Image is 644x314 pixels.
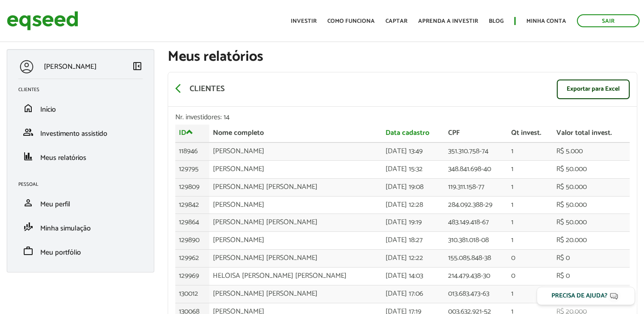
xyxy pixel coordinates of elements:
span: finance_mode [23,222,34,232]
a: Colapsar menu [132,61,143,73]
td: 119.311.158-77 [445,178,508,196]
li: Início [12,96,149,120]
li: Investimento assistido [12,120,149,144]
th: Nome completo [209,125,382,142]
span: person [23,197,34,208]
td: 1 [508,178,553,196]
td: R$ 20.000 [553,285,630,303]
li: Meu perfil [12,191,149,215]
td: 130012 [175,285,209,303]
span: left_panel_close [132,61,143,71]
td: 155.085.848-38 [445,250,508,268]
td: [DATE] 19:19 [382,214,445,232]
a: ID [179,128,193,137]
td: 118946 [175,142,209,160]
td: 129809 [175,178,209,196]
a: groupInvestimento assistido [18,127,143,138]
td: 1 [508,214,553,232]
li: Meu portfólio [12,239,149,263]
td: [PERSON_NAME] [209,196,382,214]
li: Minha simulação [12,215,149,239]
span: Meu perfil [40,198,70,210]
td: [DATE] 12:22 [382,250,445,268]
td: [PERSON_NAME] [PERSON_NAME] [209,178,382,196]
span: arrow_back_ios [175,83,186,94]
td: [DATE] 12:28 [382,196,445,214]
td: 348.841.698-40 [445,160,508,178]
th: CPF [445,125,508,142]
td: 0 [508,250,553,268]
td: [DATE] 18:27 [382,232,445,250]
span: Investimento assistido [40,128,107,140]
a: Investir [291,18,317,24]
a: workMeu portfólio [18,246,143,256]
td: [PERSON_NAME] [209,142,382,160]
span: finance [23,151,34,162]
td: R$ 20.000 [553,232,630,250]
td: [PERSON_NAME] [PERSON_NAME] [209,285,382,303]
a: Captar [386,18,407,24]
p: Clientes [190,84,225,94]
td: 1 [508,232,553,250]
a: Exportar para Excel [557,80,630,99]
td: [DATE] 15:32 [382,160,445,178]
h2: Clientes [18,87,149,92]
td: [PERSON_NAME] [209,232,382,250]
td: HELOISA [PERSON_NAME] [PERSON_NAME] [209,267,382,285]
td: 1 [508,160,553,178]
td: R$ 5.000 [553,142,630,160]
img: EqSeed [7,9,78,33]
a: finance_modeMinha simulação [18,222,143,232]
td: 483.149.418-67 [445,214,508,232]
td: 351.310.758-74 [445,142,508,160]
a: Blog [489,18,504,24]
td: 129795 [175,160,209,178]
td: 129969 [175,267,209,285]
td: 1 [508,285,553,303]
td: 129864 [175,214,209,232]
span: home [23,103,34,113]
th: Qt invest. [508,125,553,142]
td: 214.479.438-30 [445,267,508,285]
a: Minha conta [526,18,566,24]
a: Como funciona [327,18,375,24]
a: Sair [577,14,640,27]
td: 129962 [175,250,209,268]
h1: Meus relatórios [168,49,637,65]
td: [PERSON_NAME] [209,160,382,178]
p: [PERSON_NAME] [44,63,97,71]
td: 1 [508,196,553,214]
td: 1 [508,142,553,160]
th: Valor total invest. [553,125,630,142]
td: [DATE] 17:06 [382,285,445,303]
td: 310.381.018-08 [445,232,508,250]
span: Meus relatórios [40,152,86,164]
span: Minha simulação [40,222,91,234]
div: Nr. investidores: 14 [175,114,630,121]
a: arrow_back_ios [175,83,186,96]
td: R$ 50.000 [553,178,630,196]
li: Meus relatórios [12,144,149,168]
td: 129842 [175,196,209,214]
td: [DATE] 19:08 [382,178,445,196]
td: [PERSON_NAME] [PERSON_NAME] [209,250,382,268]
h2: Pessoal [18,182,149,187]
td: R$ 0 [553,267,630,285]
td: [PERSON_NAME] [PERSON_NAME] [209,214,382,232]
span: group [23,127,34,138]
a: Aprenda a investir [418,18,478,24]
a: personMeu perfil [18,197,143,208]
td: R$ 0 [553,250,630,268]
td: 0 [508,267,553,285]
a: financeMeus relatórios [18,151,143,162]
a: homeInício [18,103,143,113]
span: Início [40,104,56,116]
td: R$ 50.000 [553,214,630,232]
td: [DATE] 14:03 [382,267,445,285]
td: 284.092.388-29 [445,196,508,214]
a: Data cadastro [386,130,429,137]
td: [DATE] 13:49 [382,142,445,160]
span: work [23,246,34,256]
td: R$ 50.000 [553,196,630,214]
td: R$ 50.000 [553,160,630,178]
